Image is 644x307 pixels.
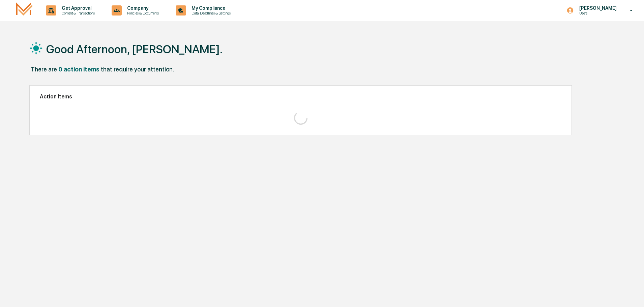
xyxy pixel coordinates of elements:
[16,2,32,18] img: logo
[186,5,234,11] p: My Compliance
[101,66,174,73] div: that require your attention.
[186,11,234,16] p: Data, Deadlines & Settings
[58,66,99,73] div: 0 action items
[122,11,162,16] p: Policies & Documents
[40,93,561,100] h2: Action Items
[46,42,223,56] h1: Good Afternoon, [PERSON_NAME].
[574,5,620,11] p: [PERSON_NAME]
[31,66,57,73] div: There are
[122,5,162,11] p: Company
[574,11,620,16] p: Users
[56,5,98,11] p: Get Approval
[56,11,98,16] p: Content & Transactions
